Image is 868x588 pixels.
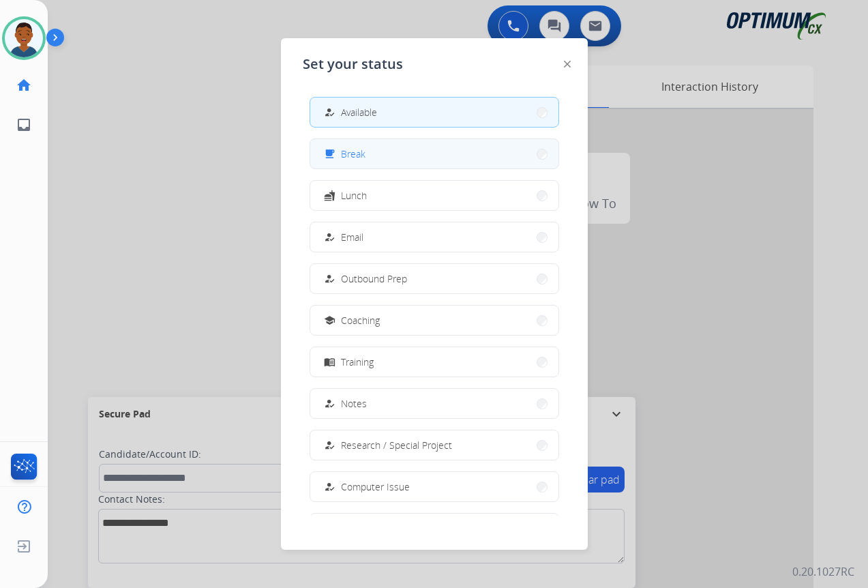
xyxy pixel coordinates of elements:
button: Coaching [310,306,558,335]
mat-icon: fastfood [323,190,335,201]
span: Coaching [341,313,380,327]
span: Available [341,105,377,119]
img: close-button [564,61,571,68]
img: avatar [5,19,43,57]
mat-icon: how_to_reg [323,106,335,118]
mat-icon: inbox [16,117,32,133]
span: Break [341,147,365,161]
span: Notes [341,396,367,411]
mat-icon: school [323,314,335,326]
button: Research / Special Project [310,430,558,460]
span: Email [341,230,363,244]
span: Set your status [303,55,403,74]
button: Computer Issue [310,472,558,501]
button: Email [310,222,558,252]
mat-icon: menu_book [323,356,335,368]
mat-icon: how_to_reg [323,481,335,493]
mat-icon: how_to_reg [323,231,335,243]
button: Internet Issue [310,514,558,543]
span: Research / Special Project [341,438,452,452]
mat-icon: how_to_reg [323,439,335,451]
button: Outbound Prep [310,264,558,293]
span: Training [341,355,374,369]
mat-icon: how_to_reg [323,398,335,409]
span: Computer Issue [341,480,410,494]
button: Training [310,347,558,377]
mat-icon: free_breakfast [323,148,335,160]
button: Break [310,139,558,168]
p: 0.20.1027RC [792,563,854,580]
span: Lunch [341,188,367,203]
mat-icon: how_to_reg [323,273,335,284]
mat-icon: home [16,77,32,93]
button: Notes [310,389,558,418]
button: Lunch [310,181,558,210]
button: Available [310,98,558,127]
span: Outbound Prep [341,271,407,286]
